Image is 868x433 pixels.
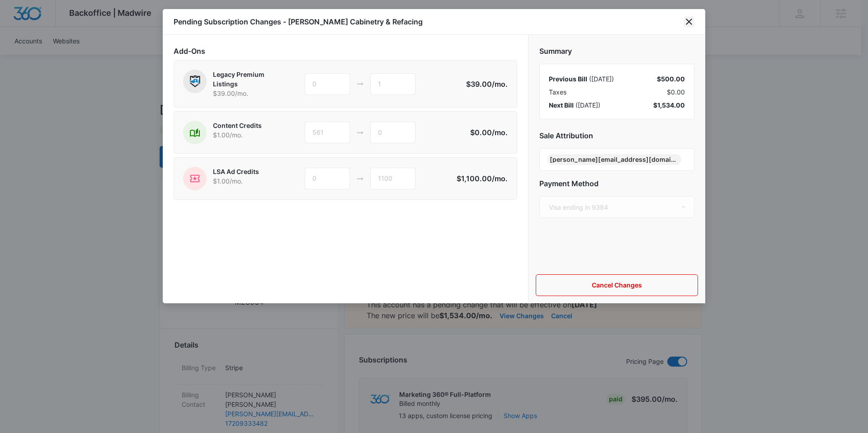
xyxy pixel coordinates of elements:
h2: Summary [539,46,694,56]
span: /mo. [492,128,508,137]
p: $1.00 /mo. [213,130,262,140]
h2: Sale Attribution [539,130,694,141]
p: $1.00 /mo. [213,176,259,186]
p: Content Credits [213,121,262,130]
button: close [684,16,694,27]
h2: Add-Ons [174,46,517,56]
p: $1,100.00 [457,173,508,184]
div: $1,534.00 [653,100,685,110]
p: $39.00 [465,79,508,89]
span: /mo. [492,80,508,89]
h2: Payment Method [539,178,694,189]
span: $0.00 [667,87,685,97]
h1: Pending Subscription Changes - [PERSON_NAME] Cabinetry & Refacing [174,16,423,27]
span: /mo. [492,174,508,183]
div: ( [DATE] ) [549,100,600,110]
span: Previous Bill [549,75,587,83]
p: $0.00 [465,127,508,138]
span: Taxes [549,87,566,97]
p: Legacy Premium Listings [213,70,285,89]
p: $39.00 /mo. [213,89,285,98]
div: ( [DATE] ) [549,74,614,84]
p: LSA Ad Credits [213,167,259,176]
button: Cancel Changes [536,274,698,296]
span: Next Bill [549,101,574,109]
div: $500.00 [657,74,685,84]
